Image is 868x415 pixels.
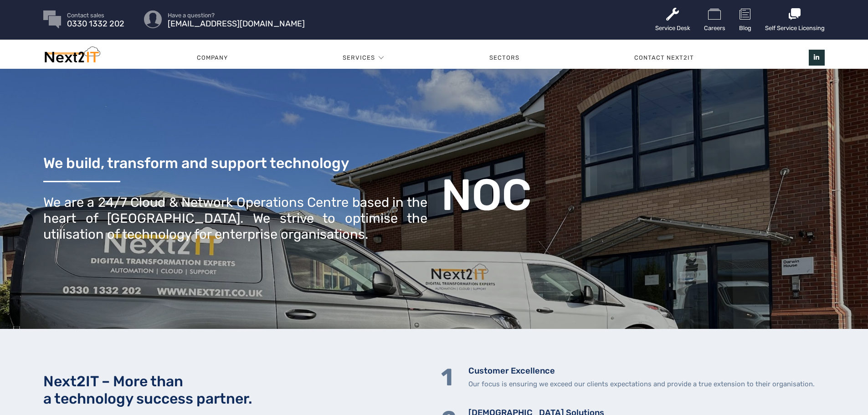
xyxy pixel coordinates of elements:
[168,21,305,27] span: [EMAIL_ADDRESS][DOMAIN_NAME]
[468,379,815,389] p: Our focus is ensuring we exceed our clients expectations and provide a true extension to their or...
[43,46,100,67] img: Next2IT
[168,12,305,27] a: Have a question? [EMAIL_ADDRESS][DOMAIN_NAME]
[67,21,124,27] span: 0330 1332 202
[139,44,285,72] a: Company
[43,373,427,408] h2: Next2IT – More than a technology success partner.
[43,195,427,242] div: We are a 24/7 Cloud & Network Operations Centre based in the heart of [GEOGRAPHIC_DATA]. We striv...
[43,155,427,171] h3: We build, transform and support technology
[67,12,124,27] a: Contact sales 0330 1332 202
[441,169,531,221] b: NOC
[432,44,577,72] a: Sectors
[577,44,751,72] a: Contact Next2IT
[67,12,124,18] span: Contact sales
[468,365,815,377] h5: Customer Excellence
[343,44,375,72] a: Services
[168,12,305,18] span: Have a question?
